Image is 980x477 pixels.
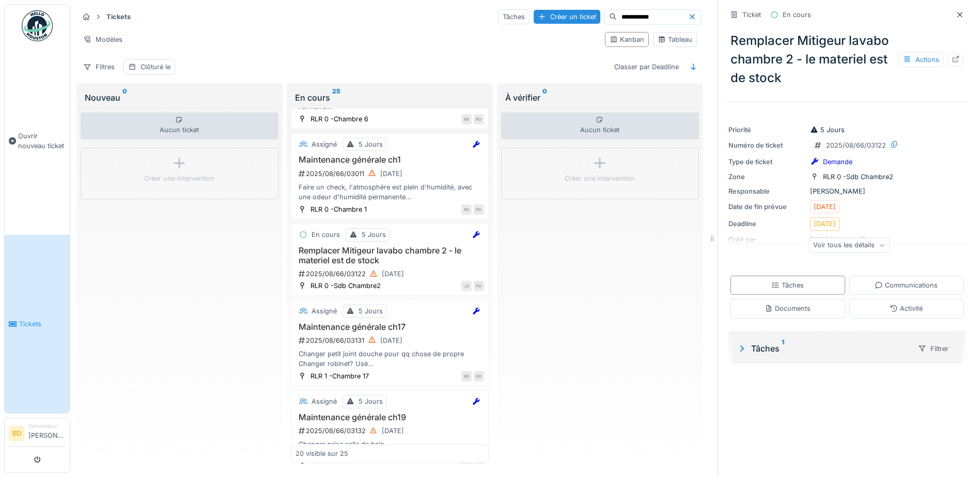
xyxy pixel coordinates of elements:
div: Classer par Deadline [610,59,683,74]
div: Créer une intervention [565,173,635,183]
sup: 1 [782,342,784,355]
div: En cours [783,10,811,20]
a: BD Demandeur[PERSON_NAME] [9,422,66,447]
div: Aucun ticket [501,113,699,139]
div: Assigné [312,306,337,316]
div: [DATE] [382,269,404,279]
li: BD [9,426,24,441]
div: [DATE] [380,336,402,345]
div: 20 visible sur 25 [295,449,348,458]
div: Changer petit joint douche pour qq chose de propre Changer robinet? Usé Remplacer prise salle de ... [295,349,484,369]
div: Tableau [658,35,692,44]
div: Ticket [742,10,761,20]
h3: Maintenance générale ch1 [295,155,484,165]
div: Priorité [728,125,806,135]
div: Actions [898,52,944,67]
div: Deadline [728,219,806,229]
div: Demande [823,157,852,167]
span: Tickets [19,319,66,329]
div: RR [461,371,472,381]
div: Faire un check, l'atmosphère est plein d'humidité, avec une odeur d'humidité permanente Mettre de... [295,182,484,202]
div: Numéro de ticket [728,140,806,150]
div: 2025/08/66/03122 [826,140,886,150]
div: 5 Jours [362,230,386,240]
div: Responsable [728,186,806,196]
div: Demandeur [28,422,66,430]
div: 5 Jours [359,396,383,406]
div: PD [474,204,484,215]
span: Ouvrir nouveau ticket [18,131,66,151]
div: RLR 0 -Chambre 6 [310,114,368,124]
div: Remplacer Mitigeur lavabo chambre 2 - le materiel est de stock [726,27,968,91]
div: PD [474,114,484,124]
div: RR [461,114,472,124]
div: RR [461,204,472,215]
div: Tâches [498,9,530,24]
div: 2025/08/66/03132 [298,424,484,437]
div: Voir tous les détails [808,237,890,252]
div: [DATE] [380,169,402,179]
div: Assigné [312,139,337,149]
div: RLR 0 -Sdb Chambre2 [310,281,381,291]
img: Badge_color-CXgf-gQk.svg [22,10,53,41]
div: [DATE] [814,219,836,229]
div: Changer prise salle de bain Remplacer silicone noir douche (ou Remplacer bac) Racheter bouchon la... [295,439,484,459]
div: Tâches [737,342,909,355]
div: 2025/08/66/03122 [298,267,484,280]
div: PD [474,281,484,291]
div: 5 Jours [359,306,383,316]
div: Activité [890,304,923,313]
div: Créer un ticket [534,10,600,24]
div: En cours [295,91,485,104]
div: PD [474,371,484,381]
h3: Maintenance générale ch19 [295,412,484,422]
div: Communications [875,280,938,290]
div: 2025/08/66/03131 [298,334,484,347]
a: Tickets [5,235,70,413]
div: 2025/08/66/03011 [298,167,484,180]
h3: Maintenance générale ch17 [295,322,484,332]
div: Date de fin prévue [728,202,806,212]
div: Modèles [79,32,127,47]
h3: Remplacer Mitigeur lavabo chambre 2 - le materiel est de stock [295,246,484,265]
div: RLR 0 -Sdb Chambre2 [823,172,893,182]
sup: 0 [122,91,127,104]
li: [PERSON_NAME] [28,422,66,444]
div: RLR 0 -Chambre 1 [310,204,367,214]
div: Nouveau [85,91,274,104]
div: [PERSON_NAME] [728,186,966,196]
div: [DATE] [814,202,836,212]
div: JS [461,281,472,291]
div: Kanban [610,35,644,44]
div: RLR 1 -Chambre 17 [310,371,369,381]
div: 5 Jours [359,139,383,149]
div: Créer une intervention [144,173,214,183]
div: Zone [728,172,806,182]
strong: Tickets [102,12,135,22]
div: Filtres [79,59,119,74]
div: Type de ticket [728,157,806,167]
div: Tâches [771,280,804,290]
div: [DATE] [382,426,404,436]
div: En cours [312,230,340,240]
div: Filtrer [913,341,953,356]
sup: 0 [542,91,547,104]
a: Ouvrir nouveau ticket [5,47,70,235]
div: Assigné [312,396,337,406]
div: Aucun ticket [81,113,278,139]
div: Clôturé le [141,62,170,72]
div: À vérifier [505,91,695,104]
div: 5 Jours [810,125,845,135]
sup: 25 [332,91,340,104]
div: Documents [765,304,811,313]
